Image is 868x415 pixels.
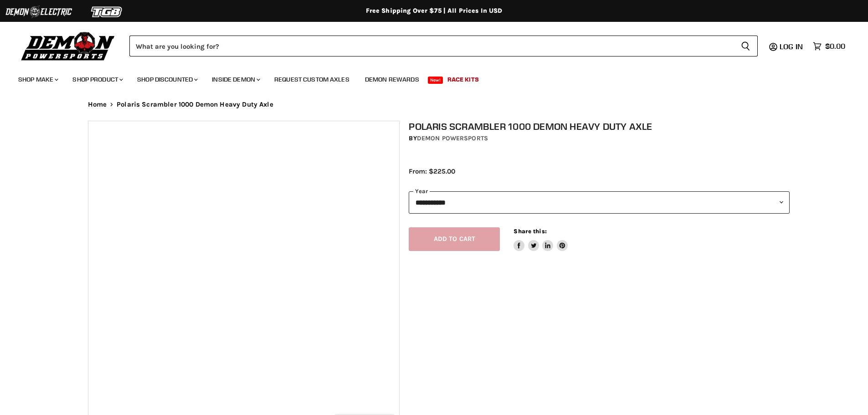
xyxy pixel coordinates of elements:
[428,77,443,84] span: New!
[70,101,799,108] nav: Breadcrumbs
[441,70,486,89] a: Race Kits
[776,42,808,51] a: Log in
[70,7,799,15] div: Free Shipping Over $75 | All Prices In USD
[417,134,488,142] a: Demon Powersports
[5,3,73,20] img: Demon Electric Logo 2
[409,167,455,175] span: From: $225.00
[780,42,803,51] span: Log in
[409,191,790,214] select: year
[129,36,734,56] input: Search
[514,228,546,235] span: Share this:
[409,133,790,143] div: by
[73,3,141,20] img: TGB Logo 2
[358,70,426,89] a: Demon Rewards
[129,36,758,56] form: Product
[409,121,790,132] h1: Polaris Scrambler 1000 Demon Heavy Duty Axle
[734,36,758,56] button: Search
[88,101,107,108] a: Home
[11,67,843,89] ul: Main menu
[11,70,64,89] a: Shop Make
[205,70,266,89] a: Inside Demon
[66,70,128,89] a: Shop Product
[267,70,356,89] a: Request Custom Axles
[117,101,273,108] span: Polaris Scrambler 1000 Demon Heavy Duty Axle
[18,30,118,62] img: Demon Powersports
[825,42,845,51] span: $0.00
[808,40,850,53] a: $0.00
[514,227,568,251] aside: Share this:
[130,70,203,89] a: Shop Discounted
